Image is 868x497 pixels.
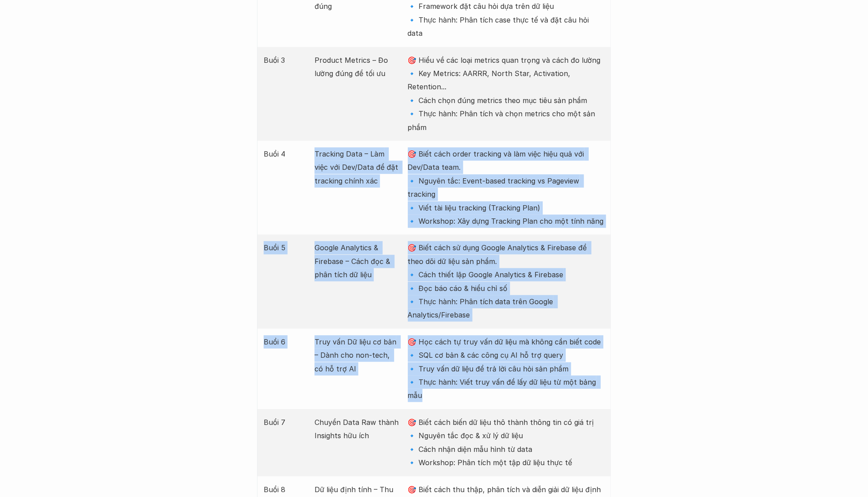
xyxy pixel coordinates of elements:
[408,241,604,321] p: 🎯 Biết cách sử dụng Google Analytics & Firebase để theo dõi dữ liệu sản phẩm. 🔹 Cách thiết lập Go...
[315,416,399,443] p: Chuyển Data Raw thành Insights hữu ích
[315,147,399,187] p: Tracking Data – Làm việc với Dev/Data để đặt tracking chính xác
[264,416,306,429] p: Buổi 7
[264,335,306,348] p: Buổi 6
[264,147,306,161] p: Buổi 4
[315,54,399,80] p: Product Metrics – Đo lường đúng để tối ưu
[408,147,604,228] p: 🎯 Biết cách order tracking và làm việc hiệu quả với Dev/Data team. 🔹 Nguyên tắc: Event-based trac...
[264,54,306,67] p: Buổi 3
[264,483,306,496] p: Buổi 8
[315,241,399,281] p: Google Analytics & Firebase – Cách đọc & phân tích dữ liệu
[408,335,604,402] p: 🎯 Học cách tự truy vấn dữ liệu mà không cần biết code 🔹 SQL cơ bản & các công cụ AI hỗ trợ query ...
[408,416,604,470] p: 🎯 Biết cách biến dữ liệu thô thành thông tin có giá trị 🔹 Nguyên tắc đọc & xử lý dữ liệu 🔹 Cách n...
[408,54,604,134] p: 🎯 Hiểu về các loại metrics quan trọng và cách đo lường 🔹 Key Metrics: AARRR, North Star, Activati...
[315,335,399,375] p: Truy vấn Dữ liệu cơ bản – Dành cho non-tech, có hỗ trợ AI
[264,241,306,254] p: Buổi 5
